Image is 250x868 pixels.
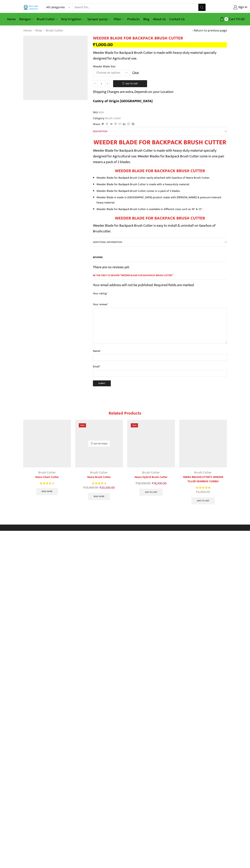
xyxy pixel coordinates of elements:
a: Add to cart: “HEERA BRUSHCUTTER'S WEEDER TILLER GEARBOX COMBO” [191,497,215,504]
span: ₹ [100,485,101,490]
a: Blog [142,15,151,23]
bdi: 28,500.00 [136,481,151,486]
bdi: 18,500.00 [152,481,167,486]
b: Cuntry of Origin [GEOGRAPHIC_DATA] [93,98,153,104]
span: Cart [228,17,235,22]
a: Description [93,127,227,136]
h1: WEEDER BLADE FOR BACKPACK BRUSH CUTTER [93,139,227,146]
a: 0 Cart ₹0.00 [209,16,245,23]
p: Shipping Charges are extra, Depends on your Location [93,89,174,95]
span: Rated out of 5 [196,486,210,490]
a: Sprayer pump [86,15,112,23]
a: Heera Chain Cutter [23,475,71,479]
a: Drip Irrigation [59,15,86,23]
li: Weeder Blade for Backpack Brush Cutter is available in different sizes such as 16″ & 12″. [96,207,227,212]
li: Weeder Blade is made in [GEOGRAPHIC_DATA] product made with [PERSON_NAME] & pressure tolerant hea... [96,195,227,205]
label: Email [93,364,227,369]
a: Brush Cutter [105,116,121,121]
a: Shop [35,28,42,33]
a: Sign in [211,4,247,11]
span: ₹ [236,16,238,22]
p: Out of stock [88,441,110,447]
li: Weeder Blade for Backpack Brush Cutter easily attached with Gearbox of Heera Brush Cutter. [96,175,227,180]
div: Rated 4.55 out of 5 [92,482,106,485]
a: Brush Cutter [194,470,212,475]
a: Home [5,15,18,23]
p: Weeder Blade for Backpack Brush Cutter is made with heavy-duty material specially designed for Ag... [93,50,227,61]
a: Return to previous page [194,28,227,33]
li: Weeder Blade for Backpack Brush Cutter is made with a heavy-duty material. [96,182,227,187]
a: Contact Us [168,15,187,23]
div: Rated 4.50 out of 5 [40,482,54,485]
a: Raingun [18,15,35,23]
h2: WEEDER BLADE FOR BACKPACK BRUSH CUTTER [93,168,227,174]
li: Weeder Blade for Backpack Brush Cutter comes in a pack of 2 blades. [96,188,227,194]
span: Additional information [93,240,122,244]
label: Your rating [93,291,227,296]
span: Share: [93,122,101,126]
a: Brush Cutter [90,470,108,475]
span: ₹ [152,481,154,486]
label: Weeder Blade Size [93,64,115,69]
a: About Us [151,15,168,23]
span: Related products [109,410,141,417]
input: Search for... [73,4,198,11]
span: Sale [79,423,86,427]
input: Submit [93,380,111,386]
img: Heera Brush Cutter [75,420,123,467]
bdi: 20,500.00 [100,485,115,490]
span: ₹ [136,481,137,486]
img: Weeder Blade For Brush Cutter [23,36,88,100]
img: Heera Brush Cutter’s Weeder Tiller Gearbox Combo [179,420,227,467]
span: Rated out of 5 [40,482,53,485]
p: Weeder Blade for Backpack Brush Cutter is made with heavy-duty material specially designed for Ag... [93,148,227,165]
span: Rated out of 5 [92,482,105,485]
span: N/A [98,110,104,114]
p: Weeder Blade for Backpack Brush Cutter is easy to install & uninstall on Gearbox of Brushcutter. [93,223,227,234]
span: Sign in [237,5,247,10]
a: Products [125,15,142,23]
a: Clear options [132,71,139,75]
a: Add to cart: “Heera Hybrid Brush Cutter” [139,489,163,496]
a: Brush Cutter [38,470,56,475]
span: Category: [93,116,121,120]
a: Brush Cutter [35,15,59,23]
div: Rated 5.00 out of 5 [196,486,210,490]
label: Name [93,349,227,353]
bdi: 23,500.00 [83,485,98,490]
span: SKU: [93,110,227,114]
a: Brush Cutter [46,28,63,33]
h1: WEEDER BLADE FOR BACKPACK BRUSH CUTTER [93,36,227,41]
span: 0 [224,17,228,21]
p: There are no reviews yet. [93,264,227,270]
span: ₹ [83,485,85,490]
a: Brush Cutter [142,470,160,475]
button: Add to cart [113,80,147,87]
h3: WEEDER BLADE FOR BACKPACK BRUSH CUTTER [93,216,227,221]
a: Read more about “Heera Brush Cutter” [88,493,110,500]
a: Filter [112,15,125,23]
bdi: 4,000.00 [196,489,210,495]
a: Heera Hybrid Brush Cutter [127,475,175,479]
label: Your review [93,302,227,307]
h2: Reviews [93,256,227,262]
input: Product quantity [97,80,105,87]
a: Read more about “Heera Chain Cutter” [36,488,58,495]
nav: Breadcrumb [23,28,63,33]
a: Home [23,28,32,33]
a: Heera Brush Cutter [75,475,123,479]
span: Sale [131,423,138,427]
bdi: 0.00 [236,16,245,22]
img: Heera Chain Cutter [23,420,71,467]
span: Description [93,129,107,133]
span: ₹ [93,41,95,48]
a: HEERA BRUSHCUTTER’S WEEDER TILLER GEARBOX COMBO [179,475,227,484]
button: Search button [198,4,206,11]
img: Heera Hybrid Brush Cutter [127,420,175,467]
span: Be the first to review “WEEDER BLADE FOR BACKPACK BRUSH CUTTER” [93,274,227,280]
span: ₹ [196,489,198,495]
a: Additional information [93,238,227,246]
bdi: 1,000.00 [93,41,113,48]
span: Your email address will not be published. Required fields are marked [93,282,194,288]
